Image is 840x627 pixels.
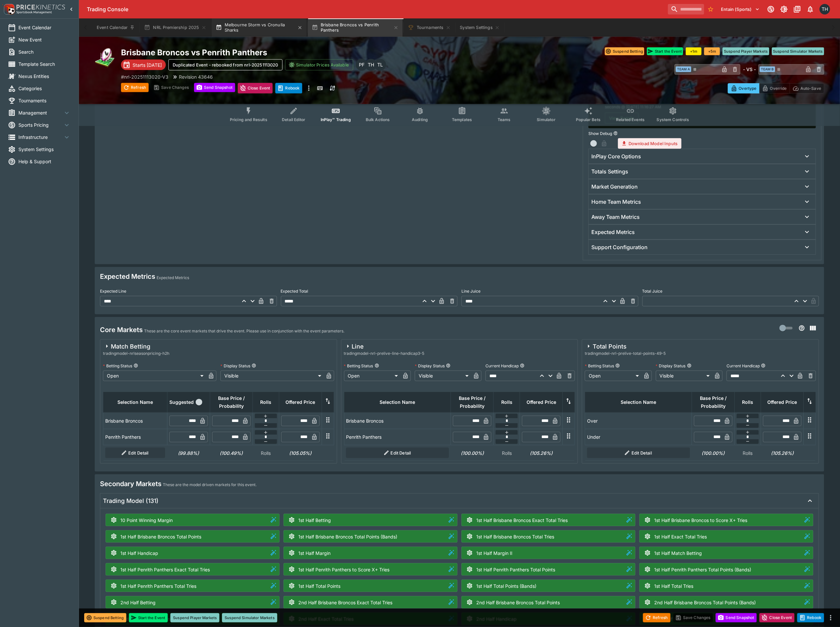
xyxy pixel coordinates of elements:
th: Offered Price [761,392,804,413]
input: search [668,4,704,14]
p: Override [770,85,787,92]
button: Event Calendar [93,18,139,37]
button: Start the Event [647,47,683,55]
span: Nexus Entities [18,73,71,80]
button: Suspend Player Markets [723,47,769,55]
button: Betting Status [134,363,138,368]
span: Help & Support [18,158,71,165]
span: Popular Bets [576,117,601,122]
div: Open [103,371,206,381]
h6: (100.49%) [212,450,251,457]
h4: Expected Metrics [100,272,155,281]
th: Base Price / Probability [451,392,494,413]
td: Over [585,413,692,429]
th: Rolls [735,392,761,413]
button: Show Debug [613,131,618,136]
p: Copy To Clipboard [121,73,168,80]
p: Expected Metrics [157,274,189,281]
button: Display Status [446,363,451,368]
button: Simulator Prices Available [285,59,353,70]
p: 1st Half Brisbane Broncos to Score X+ Tries [654,517,747,524]
button: Tournaments [404,18,455,37]
p: 1st Half Margin [298,550,331,557]
span: InPlay™ Trading [321,117,351,122]
div: Todd Henderson [820,4,830,14]
button: Download Model Inputs [618,138,681,149]
h6: (99.88%) [169,450,208,457]
div: Trent Lewis [374,59,386,71]
div: Trading Console [87,6,665,13]
button: more [827,614,835,622]
button: Current Handicap [761,363,766,368]
p: 2nd Half Brisbane Broncos Total Points [476,599,560,606]
img: Sportsbook Management [16,11,52,14]
h6: (105.26%) [522,450,561,457]
p: Overtype [739,85,756,92]
button: Auto-Save [790,83,824,93]
button: Send Snapshot [194,83,235,92]
th: Offered Price [520,392,563,413]
span: Event Calendar [18,24,71,31]
img: rugby_league.png [95,47,116,68]
p: Starts [DATE] [133,62,162,68]
h6: Support Configuration [591,244,648,251]
p: Betting Status [344,363,373,369]
button: Duplicated Event - rebooked from nrl-20251113020 [275,83,302,93]
button: Overtype [728,83,759,93]
p: 1st Half Brisbane Broncos Total Points (Bands) [298,533,397,540]
p: Display Status [656,363,686,369]
div: Match Betting [103,342,169,350]
span: Teams [498,117,511,122]
p: 1st Half Handicap [120,550,158,557]
button: Current Handicap [520,363,525,368]
button: No Bookmarks [705,4,716,14]
p: These are the core event markets that drive the event. Please use in conjunction with the event p... [144,328,344,334]
p: 10 Point Winning Margin [120,517,173,524]
div: Visible [415,371,471,381]
p: Betting Status [585,363,614,369]
img: PriceKinetics Logo [2,3,15,16]
button: Suspend Simulator Markets [222,613,277,622]
p: 1st Half Penrith Panthers Exact Total Tries [120,566,210,573]
p: 1st Half Betting [298,517,331,524]
div: Visible [220,371,323,381]
span: Bulk Actions [366,117,390,122]
th: Base Price / Probability [210,392,253,413]
th: Offered Price [279,392,322,413]
button: Start the Event [129,613,168,622]
div: Line [344,342,425,350]
p: 1st Half Penrith Panthers Total Points (Bands) [654,566,751,573]
button: Duplicated Event - rebooked from nrl-20251113020 [168,59,283,70]
button: NRL Premiership 2025 [140,18,210,37]
p: 1st Half Penrith Panthers Total Points [476,566,555,573]
th: Base Price / Probability [692,392,735,413]
button: Suspend Simulator Markets [772,47,825,55]
button: Close Event [759,613,795,622]
th: Selection Name [344,392,451,413]
p: Display Status [415,363,445,369]
p: 2nd Half Betting [120,599,156,606]
span: Team B [760,66,775,72]
span: tradingmodel-nrlseasonpricing-h2h [103,350,169,357]
td: Penrith Panthers [103,429,167,445]
h6: Home Team Metrics [591,198,641,205]
label: Line Juice [461,286,638,296]
button: Todd Henderson [818,2,832,16]
span: System Controls [657,117,689,122]
h4: Core Markets [100,326,143,334]
p: Rolls [496,450,518,457]
button: Edit Detail [346,448,449,458]
div: Total Points [585,342,666,350]
th: Rolls [494,392,520,413]
h6: (105.26%) [763,450,802,457]
button: Suspend Betting [605,47,644,55]
p: 1st Half Total Tries [654,583,693,589]
button: Betting Status [615,363,620,368]
button: Edit Detail [105,448,165,458]
p: 2nd Half Brisbane Broncos Total Points (Bands) [654,599,756,606]
p: 1st Half Exact Total Tries [654,533,707,540]
button: Toggle light/dark mode [778,3,790,15]
th: Rolls [253,392,279,413]
button: Send Snapshot [716,613,757,622]
label: Expected Total [281,286,458,296]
